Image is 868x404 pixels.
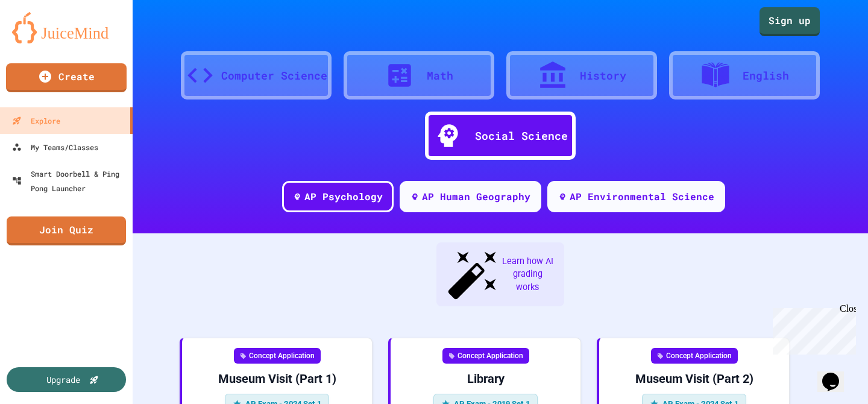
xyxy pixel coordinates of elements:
div: Upgrade [46,373,80,386]
div: AP Human Geography [422,189,530,204]
iframe: chat widget [768,303,856,355]
div: English [743,68,789,84]
a: Create [6,63,127,92]
div: AP Psychology [304,189,383,204]
div: Explore [12,113,60,128]
a: Join Quiz [7,216,126,245]
span: Learn how AI grading works [500,255,555,294]
div: Concept Application [234,348,321,364]
div: AP Environmental Science [570,189,714,204]
div: Chat with us now!Close [5,5,83,77]
div: My Teams/Classes [12,140,98,154]
div: Smart Doorbell & Ping Pong Launcher [12,166,128,195]
div: Library [400,371,571,387]
div: Concept Application [442,348,529,364]
div: Social Science [475,128,568,144]
div: Museum Visit (Part 1) [192,371,362,387]
iframe: chat widget [817,356,856,392]
a: Sign up [759,7,820,36]
div: Concept Application [651,348,738,364]
div: History [580,68,626,84]
div: Math [427,68,453,84]
img: logo-orange.svg [12,12,121,43]
div: Museum Visit (Part 2) [609,371,779,387]
div: Computer Science [221,68,327,84]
